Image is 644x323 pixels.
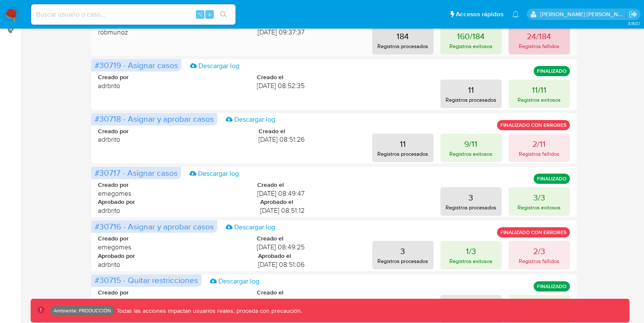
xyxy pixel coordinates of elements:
span: 3.160.1 [628,20,640,27]
p: Todas las acciones impactan usuarios reales, proceda con precaución. [115,307,302,315]
a: Notificaciones [512,11,519,18]
input: Buscar usuario o caso... [31,9,236,20]
a: Salir [629,10,638,19]
p: Ambiente: PRODUCCIÓN [54,309,111,312]
p: miguel.rodriguez@mercadolibre.com.co [540,10,626,18]
span: ⌥ [197,10,203,18]
span: s [208,10,211,18]
button: search-icon [215,9,232,20]
span: Accesos rápidos [456,10,503,19]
